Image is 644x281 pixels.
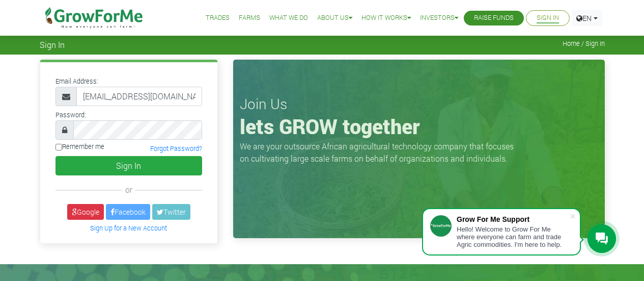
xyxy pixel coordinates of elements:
[55,110,86,120] label: Password:
[55,184,202,196] div: or
[239,13,260,23] a: Farms
[537,13,559,23] a: Sign In
[240,140,520,165] p: We are your outsource African agricultural technology company that focuses on cultivating large s...
[269,13,308,23] a: What We Do
[150,144,202,152] a: Forgot Password?
[572,10,602,26] a: EN
[206,13,230,23] a: Trades
[67,204,104,220] a: Google
[420,13,458,23] a: Investors
[317,13,352,23] a: About Us
[457,215,570,223] div: Grow For Me Support
[76,87,202,106] input: Email Address
[474,13,514,23] a: Raise Funds
[361,13,411,23] a: How it Works
[55,76,98,86] label: Email Address:
[240,114,598,139] h1: lets GROW together
[457,225,570,248] div: Hello! Welcome to Grow For Me where everyone can farm and trade Agric commodities. I'm here to help.
[240,95,598,113] h3: Join Us
[55,156,202,175] button: Sign In
[55,144,62,150] input: Remember me
[563,40,605,47] span: Home / Sign In
[40,40,65,49] span: Sign In
[55,142,104,151] label: Remember me
[90,224,167,232] a: Sign Up for a New Account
